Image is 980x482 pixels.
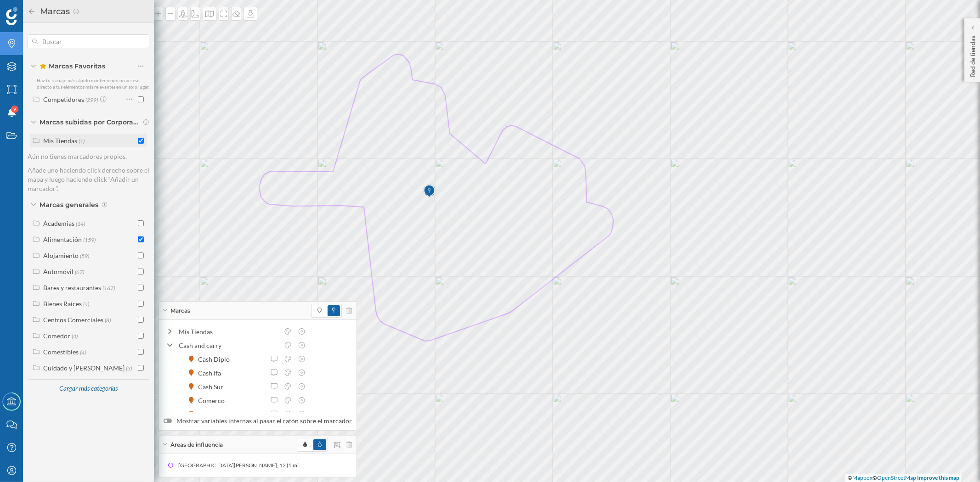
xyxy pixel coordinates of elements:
div: Alimentación [43,235,82,243]
p: Añade uno haciendo click derecho sobre el mapa y luego haciendo click “Añadir un marcador”. [28,166,149,193]
p: Red de tiendas [968,32,977,77]
div: Cash Diplo [198,354,235,364]
span: Soporte [18,6,51,15]
div: [GEOGRAPHIC_DATA][PERSON_NAME], 12 (5 min Andando) [178,461,332,470]
span: Haz tu trabajo más rápido manteniendo un acceso directo a tus elementos más relevantes en un solo... [37,78,149,90]
div: Comestibles [43,348,79,356]
div: Cash Ifa [198,368,226,378]
h2: Marcas [36,4,73,19]
span: (14) [76,219,85,227]
a: Mapbox [852,474,872,481]
div: Bienes Raíces [43,300,82,308]
p: Aún no tienes marcadores propios. [28,152,149,161]
div: Gmcash [198,409,226,419]
div: Comedor [43,332,70,340]
span: (1) [79,137,85,145]
span: Marcas generales [40,200,98,209]
span: (3) [126,364,132,372]
span: (4) [80,348,86,356]
div: Mis Tiendas [179,327,279,336]
span: (59) [80,252,89,259]
div: Cuidado y [PERSON_NAME] [43,364,125,372]
span: (4) [72,332,78,340]
div: Cash Sur [198,382,228,392]
div: Alojamiento [43,252,79,259]
span: (159) [83,235,96,243]
img: Geoblink Logo [6,7,17,25]
span: (4) [83,300,89,308]
div: Centros Comerciales [43,316,103,324]
span: (299) [85,95,98,103]
span: Marcas [170,307,190,315]
div: Bares y restaurantes [43,284,101,291]
span: Marcas Favoritas [40,62,105,71]
div: Cash and carry [179,341,279,350]
div: Cargar más categorías [54,381,123,397]
span: 9 [13,105,16,114]
img: Marker [424,182,435,201]
span: Marcas subidas por Corporación Alimentaria Guissona (BonÀrea) [40,118,141,127]
a: OpenStreetMap [877,474,916,481]
div: Competidores [43,95,84,103]
div: Comerco [198,396,230,405]
span: (167) [102,284,115,291]
span: Áreas de influencia [170,441,223,449]
div: Academias [43,219,74,227]
label: Mostrar variables internas al pasar el ratón sobre el marcador [164,416,352,426]
div: Automóvil [43,268,74,275]
a: Improve this map [917,474,959,481]
span: (67) [75,268,84,275]
div: Mis Tiendas [43,137,77,145]
span: (8) [105,316,111,324]
div: © © [845,474,962,482]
